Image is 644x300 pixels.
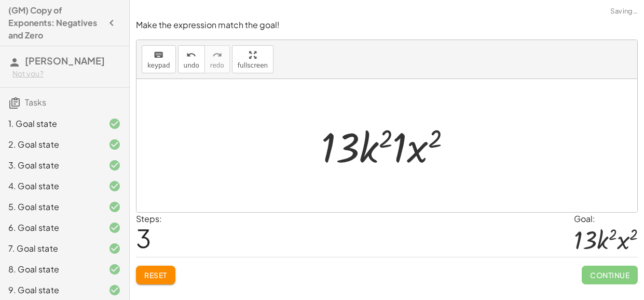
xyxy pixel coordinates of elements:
span: undo [184,62,199,69]
span: Saving… [610,6,638,17]
span: keypad [147,62,170,69]
button: fullscreen [232,45,273,73]
div: 8. Goal state [8,263,92,276]
span: Reset [144,270,167,280]
span: 3 [136,222,151,254]
button: redoredo [204,45,230,73]
button: Reset [136,266,175,284]
div: 5. Goal state [8,201,92,213]
i: Task finished and correct. [108,284,121,296]
div: Goal: [574,213,638,225]
i: Task finished and correct. [108,159,121,172]
div: 9. Goal state [8,284,92,296]
i: Task finished and correct. [108,118,121,130]
div: 1. Goal state [8,118,92,130]
button: undoundo [178,45,205,73]
p: Make the expression match the goal! [136,19,638,31]
button: keyboardkeypad [142,45,176,73]
i: redo [212,49,222,61]
div: 7. Goal state [8,242,92,255]
div: 6. Goal state [8,221,92,234]
div: 2. Goal state [8,138,92,151]
div: 3. Goal state [8,159,92,172]
h4: (GM) Copy of Exponents: Negatives and Zero [8,4,102,42]
span: fullscreen [238,62,268,69]
i: Task finished and correct. [108,201,121,213]
i: Task finished and correct. [108,263,121,276]
label: Steps: [136,213,162,224]
i: Task finished and correct. [108,221,121,234]
i: Task finished and correct. [108,242,121,255]
span: redo [210,62,224,69]
span: [PERSON_NAME] [25,55,105,67]
i: undo [186,49,196,61]
span: Tasks [25,97,46,108]
i: Task finished and correct. [108,180,121,192]
i: keyboard [154,49,163,61]
div: Not you? [12,69,121,79]
i: Task finished and correct. [108,138,121,151]
div: 4. Goal state [8,180,92,192]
